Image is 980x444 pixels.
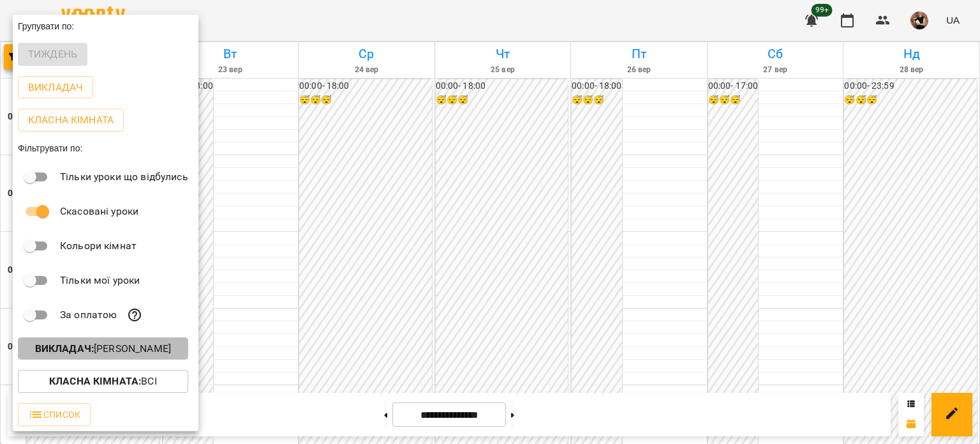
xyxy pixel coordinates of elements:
[35,342,94,355] b: Викладач :
[28,80,83,95] p: Викладач
[18,109,124,132] button: Класна кімната
[60,169,188,185] p: Тільки уроки що відбулись
[28,407,80,422] span: Список
[60,307,117,323] p: За оплатою
[18,76,93,99] button: Викладач
[28,112,114,128] p: Класна кімната
[49,375,141,387] b: Класна кімната :
[18,337,188,360] button: Викладач:[PERSON_NAME]
[13,137,198,160] div: Фільтрувати по:
[18,370,188,393] button: Класна кімната:Всі
[35,341,171,356] p: [PERSON_NAME]
[18,403,91,426] button: Список
[60,238,137,254] p: Кольори кімнат
[49,374,157,389] p: Всі
[60,204,138,219] p: Скасовані уроки
[60,273,140,288] p: Тільки мої уроки
[13,15,198,38] div: Групувати по:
